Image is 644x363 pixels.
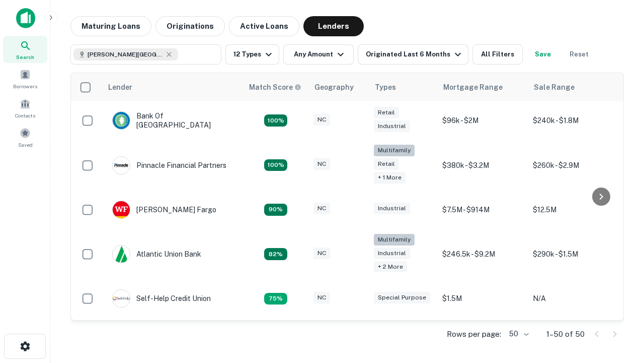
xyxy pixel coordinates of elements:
div: Self-help Credit Union [112,289,211,308]
td: $246.5k - $9.2M [437,229,528,280]
span: Borrowers [13,82,37,90]
th: Lender [102,73,243,101]
button: All Filters [472,44,523,65]
th: Sale Range [528,73,618,101]
div: NC [313,248,330,259]
img: picture [113,112,130,129]
div: Matching Properties: 12, hasApolloMatch: undefined [264,204,287,216]
span: Search [16,53,34,61]
td: $240k - $1.8M [528,101,618,140]
div: Retail [374,158,399,170]
p: Rows per page: [447,328,501,340]
div: [PERSON_NAME] Fargo [112,201,216,219]
div: Special Purpose [374,292,430,304]
div: Geography [314,81,354,93]
button: 12 Types [225,44,279,65]
div: NC [313,114,330,126]
div: Originated Last 6 Months [366,48,464,60]
div: Pinnacle Financial Partners [112,156,226,174]
button: Save your search to get updates of matches that match your search criteria. [527,44,559,65]
div: NC [313,203,330,214]
img: picture [113,290,130,307]
button: Reset [563,44,595,65]
div: Types [375,81,396,93]
div: NC [313,292,330,304]
div: Matching Properties: 24, hasApolloMatch: undefined [264,159,287,171]
div: NC [313,158,330,170]
iframe: Chat Widget [594,250,644,298]
td: $1.5M [437,279,528,318]
div: Industrial [374,120,410,132]
div: Lender [108,81,132,93]
div: Mortgage Range [443,81,503,93]
img: capitalize-icon.png [16,8,35,28]
button: Lenders [303,16,364,36]
a: Saved [3,124,47,151]
div: Sale Range [534,81,575,93]
div: Atlantic Union Bank [112,245,201,263]
th: Types [369,73,437,101]
td: $12.5M [528,191,618,229]
td: N/A [528,279,618,318]
button: Originations [155,16,225,36]
th: Capitalize uses an advanced AI algorithm to match your search with the best lender. The match sco... [243,73,308,101]
a: Search [3,36,47,63]
p: 1–50 of 50 [546,328,585,340]
button: Originated Last 6 Months [358,44,468,65]
div: Matching Properties: 14, hasApolloMatch: undefined [264,114,287,127]
img: picture [113,201,130,218]
div: Industrial [374,203,410,214]
a: Borrowers [3,65,47,92]
div: Multifamily [374,145,415,156]
img: picture [113,246,130,263]
div: Bank Of [GEOGRAPHIC_DATA] [112,111,233,130]
td: $96k - $2M [437,101,528,140]
h6: Match Score [249,82,299,93]
div: + 1 more [374,172,406,184]
th: Geography [308,73,369,101]
a: Contacts [3,94,47,122]
div: Capitalize uses an advanced AI algorithm to match your search with the best lender. The match sco... [249,82,301,93]
div: Retail [374,107,399,118]
td: $260k - $2.9M [528,140,618,191]
td: $7.5M - $914M [437,191,528,229]
button: Active Loans [229,16,299,36]
button: Maturing Loans [70,16,151,36]
div: + 2 more [374,261,407,273]
div: Matching Properties: 11, hasApolloMatch: undefined [264,248,287,260]
div: 50 [505,327,530,341]
img: picture [113,157,130,174]
div: Multifamily [374,234,415,246]
span: [PERSON_NAME][GEOGRAPHIC_DATA], [GEOGRAPHIC_DATA] [88,50,163,59]
th: Mortgage Range [437,73,528,101]
div: Matching Properties: 10, hasApolloMatch: undefined [264,293,287,305]
button: Any Amount [283,44,354,65]
span: Saved [18,141,33,149]
td: $380k - $3.2M [437,140,528,191]
td: $290k - $1.5M [528,229,618,280]
span: Contacts [15,111,35,119]
div: Industrial [374,248,410,259]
